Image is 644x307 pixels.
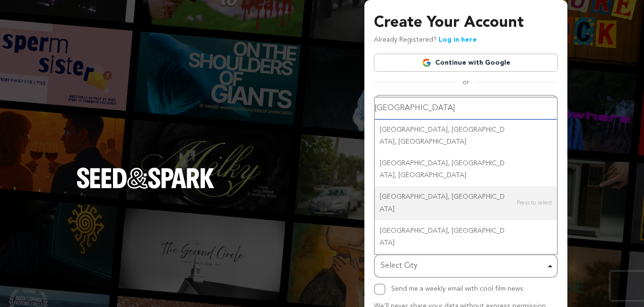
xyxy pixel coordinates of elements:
[374,11,558,34] h3: Create Your Account
[422,58,431,68] img: Google logo
[77,168,215,208] a: Seed&Spark Homepage
[375,153,557,186] div: [GEOGRAPHIC_DATA], [GEOGRAPHIC_DATA], [GEOGRAPHIC_DATA]
[374,54,558,72] a: Continue with Google
[374,95,558,119] input: Name
[375,186,557,220] div: [GEOGRAPHIC_DATA], [GEOGRAPHIC_DATA]
[391,285,523,292] label: Send me a weekly email with cool film news
[457,78,475,87] span: or
[381,259,545,273] div: Select City
[375,119,557,153] div: [GEOGRAPHIC_DATA], [GEOGRAPHIC_DATA], [GEOGRAPHIC_DATA]
[374,34,477,46] p: Already Registered?
[439,36,477,43] a: Log in here
[77,168,215,189] img: Seed&Spark Logo
[375,220,557,254] div: [GEOGRAPHIC_DATA], [GEOGRAPHIC_DATA]
[375,98,557,119] input: Select City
